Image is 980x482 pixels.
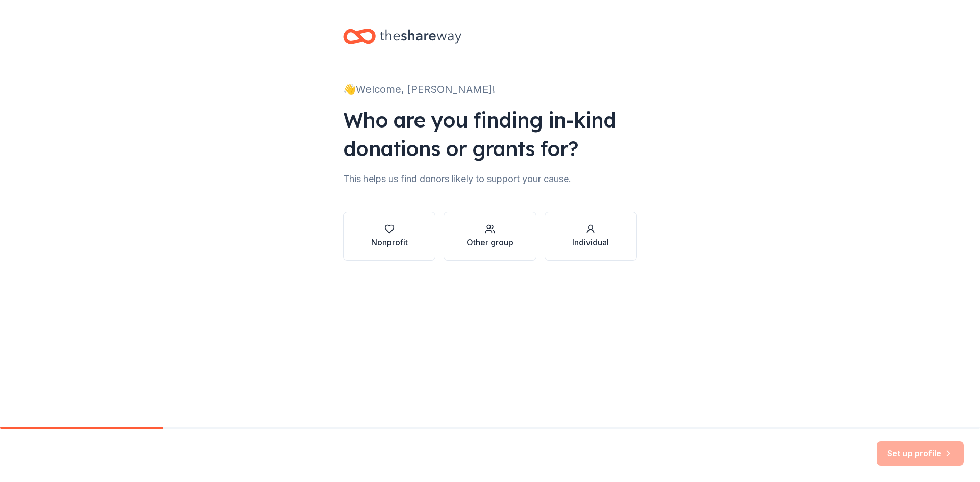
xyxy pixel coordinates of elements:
[572,236,609,248] div: Individual
[343,106,637,163] div: Who are you finding in-kind donations or grants for?
[371,236,408,248] div: Nonprofit
[467,236,513,248] div: Other group
[343,212,435,261] button: Nonprofit
[343,171,637,187] div: This helps us find donors likely to support your cause.
[343,81,637,97] div: 👋 Welcome, [PERSON_NAME]!
[545,212,637,261] button: Individual
[444,212,536,261] button: Other group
